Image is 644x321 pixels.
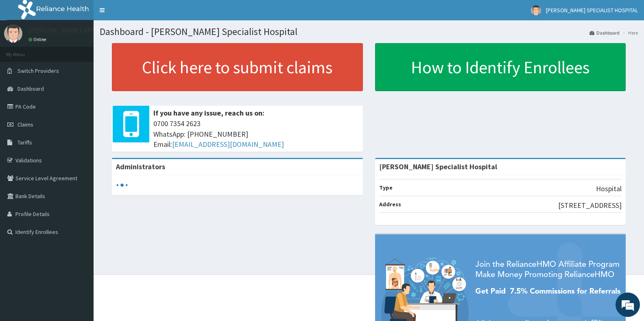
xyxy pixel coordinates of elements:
[28,37,48,42] a: Online
[112,43,363,91] a: Click here to submit claims
[620,29,638,36] li: Here
[17,85,44,92] span: Dashboard
[379,184,393,191] b: Type
[4,24,22,43] img: User Image
[589,29,620,36] a: Dashboard
[558,200,622,211] p: [STREET_ADDRESS]
[28,26,153,34] p: [PERSON_NAME] SPECIALIST HOSPITAL
[172,140,284,149] a: [EMAIL_ADDRESS][DOMAIN_NAME]
[153,118,359,150] span: 0700 7354 2623 WhatsApp: [PHONE_NUMBER] Email:
[100,26,638,37] h1: Dashboard - [PERSON_NAME] Specialist Hospital
[17,67,59,74] span: Switch Providers
[116,162,165,171] b: Administrators
[375,43,626,91] a: How to Identify Enrollees
[379,162,497,171] strong: [PERSON_NAME] Specialist Hospital
[596,183,622,194] p: Hospital
[531,5,541,15] img: User Image
[546,7,638,14] span: [PERSON_NAME] SPECIALIST HOSPITAL
[116,179,128,191] svg: audio-loading
[17,121,33,128] span: Claims
[153,108,264,118] b: If you have any issue, reach us on:
[17,139,32,146] span: Tariffs
[379,201,401,208] b: Address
